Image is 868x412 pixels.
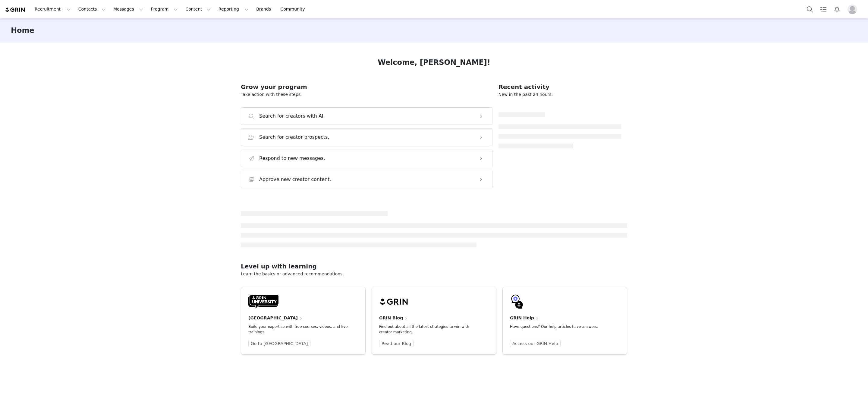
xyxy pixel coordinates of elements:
[259,113,325,120] h3: Search for creators with AI.
[848,5,857,14] img: placeholder-profile.jpg
[510,324,610,329] p: Have questions? Our help articles have answers.
[31,2,74,16] button: Recruitment
[817,2,830,16] a: Tasks
[844,5,863,14] button: Profile
[803,2,816,16] button: Search
[498,91,621,98] p: New in the past 24 hours:
[510,340,561,347] a: Access our GRIN Help
[241,107,492,125] button: Search for creators with AI.
[378,57,490,68] h1: Welcome, [PERSON_NAME]!
[510,294,524,309] img: GRIN-help-icon.svg
[379,315,403,321] h4: GRIN Blog
[498,82,621,91] h2: Recent activity
[253,2,276,16] a: Brands
[110,2,147,16] button: Messages
[510,315,534,321] h4: GRIN Help
[379,324,479,335] p: Find out about all the latest strategies to win with creator marketing.
[248,315,298,321] h4: [GEOGRAPHIC_DATA]
[241,150,492,167] button: Respond to new messages.
[11,25,34,36] h3: Home
[259,134,329,141] h3: Search for creator prospects.
[248,340,310,347] a: Go to [GEOGRAPHIC_DATA]
[277,2,311,16] a: Community
[215,2,252,16] button: Reporting
[241,171,492,188] button: Approve new creator content.
[241,271,627,277] p: Learn the basics or advanced recommendations.
[75,2,109,16] button: Contacts
[248,294,278,309] img: GRIN-University-Logo-Black.svg
[241,128,492,146] button: Search for creator prospects.
[241,262,627,271] h2: Level up with learning
[830,2,844,16] button: Notifications
[147,2,181,16] button: Program
[379,294,409,309] img: grin-logo-black.svg
[182,2,215,16] button: Content
[241,82,492,91] h2: Grow your program
[248,324,348,335] p: Build your expertise with free courses, videos, and live trainings.
[259,176,331,183] h3: Approve new creator content.
[241,91,492,98] p: Take action with these steps:
[259,155,325,162] h3: Respond to new messages.
[379,340,414,347] a: Read our Blog
[5,7,26,13] img: grin logo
